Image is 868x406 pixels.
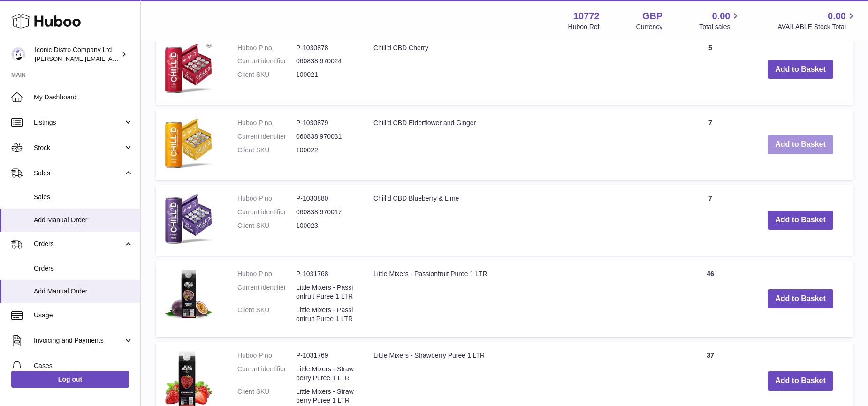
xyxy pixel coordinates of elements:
span: 0.00 [828,10,846,23]
div: Currency [636,23,663,31]
dt: Huboo P no [237,44,296,53]
dd: P-1030879 [296,119,355,128]
dd: Little Mixers - Strawberry Puree 1 LTR [296,387,355,405]
dt: Huboo P no [237,194,296,203]
td: 46 [673,260,748,337]
td: Chill'd CBD Cherry [364,34,673,105]
a: 0.00 Total sales [699,10,741,31]
span: Orders [34,240,123,248]
dd: 060838 970017 [296,208,355,217]
a: Log out [11,371,129,388]
span: Stock [34,143,123,152]
dt: Client SKU [237,146,296,155]
dt: Client SKU [237,387,296,405]
dd: Little Mixers - Strawberry Puree 1 LTR [296,365,355,383]
img: Little Mixers - Passionfruit Puree 1 LTR [165,270,212,319]
dt: Client SKU [237,306,296,323]
div: Huboo Ref [568,23,600,31]
td: 7 [673,109,748,180]
img: Chill'd CBD Blueberry & Lime [165,194,212,244]
span: AVAILABLE Stock Total [777,23,857,31]
span: Listings [34,118,123,127]
dd: Little Mixers - Passionfruit Puree 1 LTR [296,306,355,323]
span: Sales [34,193,133,202]
span: Add Manual Order [34,216,133,225]
span: Cases [34,361,133,370]
dt: Client SKU [237,221,296,230]
dt: Current identifier [237,283,296,301]
dd: 100021 [296,70,355,79]
dt: Huboo P no [237,119,296,128]
dt: Huboo P no [237,351,296,360]
span: Orders [34,264,133,273]
dt: Current identifier [237,57,296,66]
button: Add to Basket [768,60,833,79]
span: Total sales [699,23,741,31]
span: Usage [34,311,133,320]
td: Chill'd CBD Elderflower and Ginger [364,109,673,180]
span: Add Manual Order [34,287,133,296]
img: Chill'd CBD Elderflower and Ginger [165,119,212,168]
dt: Huboo P no [237,270,296,278]
button: Add to Basket [768,371,833,391]
button: Add to Basket [768,211,833,230]
strong: 10772 [573,10,600,23]
td: 5 [673,34,748,105]
img: paul@iconicdistro.com [11,47,25,61]
span: 0.00 [712,10,731,23]
dd: P-1030880 [296,194,355,203]
td: 7 [673,185,748,256]
dt: Current identifier [237,208,296,217]
button: Add to Basket [768,135,833,154]
dt: Client SKU [237,70,296,79]
dd: 060838 970031 [296,132,355,141]
dd: Little Mixers - Passionfruit Puree 1 LTR [296,283,355,301]
dd: P-1031769 [296,351,355,360]
div: Iconic Distro Company Ltd [35,45,119,63]
button: Add to Basket [768,289,833,308]
span: My Dashboard [34,93,133,102]
dd: P-1030878 [296,44,355,53]
a: 0.00 AVAILABLE Stock Total [777,10,857,31]
dd: 060838 970024 [296,57,355,66]
dd: 100022 [296,146,355,155]
td: Little Mixers - Passionfruit Puree 1 LTR [364,260,673,337]
dd: 100023 [296,221,355,230]
span: Sales [34,169,123,178]
img: Chill'd CBD Cherry [165,44,212,93]
strong: GBP [642,10,662,23]
span: [PERSON_NAME][EMAIL_ADDRESS][DOMAIN_NAME] [35,55,188,62]
dd: P-1031768 [296,270,355,278]
dt: Current identifier [237,132,296,141]
dt: Current identifier [237,365,296,383]
span: Invoicing and Payments [34,336,123,345]
td: Chill'd CBD Blueberry & Lime [364,185,673,256]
